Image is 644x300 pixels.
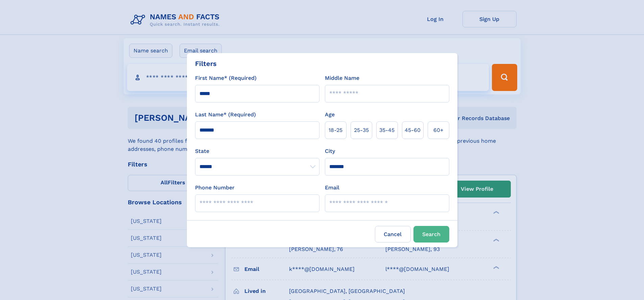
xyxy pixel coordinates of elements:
[195,184,235,192] label: Phone Number
[379,126,395,134] span: 35‑45
[325,184,339,192] label: Email
[405,126,421,134] span: 45‑60
[375,226,411,243] label: Cancel
[354,126,369,134] span: 25‑35
[433,126,444,134] span: 60+
[325,111,335,119] label: Age
[325,147,335,155] label: City
[195,59,217,69] div: Filters
[195,74,257,82] label: First Name* (Required)
[325,74,359,82] label: Middle Name
[195,147,319,155] label: State
[329,126,342,134] span: 18‑25
[195,111,256,119] label: Last Name* (Required)
[413,226,449,243] button: Search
